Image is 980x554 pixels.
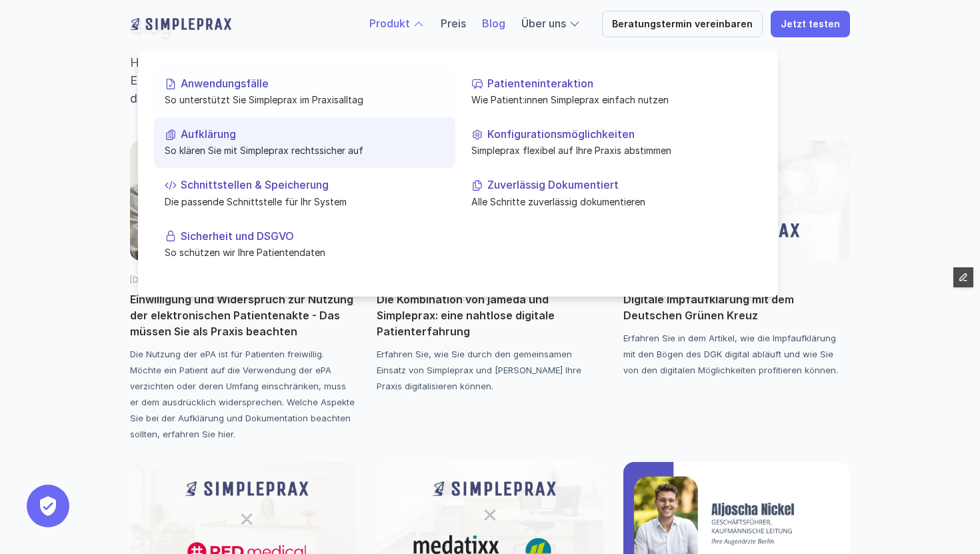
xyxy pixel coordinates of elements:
p: Beratungstermin vereinbaren [612,19,753,30]
p: Zuverlässig Dokumentiert [487,179,751,191]
p: Die Kombination von jameda und Simpleprax: eine nahtlose digitale Patienterfahrung [377,291,603,339]
p: Erfahren Sie, wie Sie durch den gemeinsamen Einsatz von Simpleprax und [PERSON_NAME] Ihre Praxis ... [377,346,603,394]
p: Konfigurationsmöglichkeiten [487,128,751,141]
p: So schützen wir Ihre Patientendaten [165,245,445,259]
button: Edit Framer Content [953,267,973,287]
p: Alle Schritte zuverlässig dokumentieren [471,194,751,208]
p: So unterstützt Sie Simpleprax im Praxisalltag [165,93,445,107]
a: Sicherheit und DSGVOSo schützen wir Ihre Patientendaten [154,219,455,269]
a: Beratungstermin vereinbaren [602,11,763,37]
p: Die passende Schnittstelle für Ihr System [165,194,445,208]
img: Elektronische Patientenakte [130,141,357,261]
p: Einwilligung und Widerspruch zur Nutzung der elektronischen Patientenakte - Das müssen Sie als Pr... [130,291,357,339]
a: Über uns [521,17,566,30]
p: Jetzt testen [781,19,840,30]
a: AnwendungsfälleSo unterstützt Sie Simpleprax im Praxisalltag [154,67,455,117]
a: Schnittstellen & SpeicherungDie passende Schnittstelle für Ihr System [154,168,455,219]
p: Aufklärung [181,128,445,141]
a: Produkt [369,17,410,30]
a: Preis [441,17,466,30]
p: Herzlich willkommen auf dem Blog von Simpleprax. Hier berichten wir über die Erfahrungen unserer ... [130,53,634,107]
a: Elektronische Patientenakte[DATE]Einwilligung und Widerspruch zur Nutzung der elektronischen Pati... [130,141,357,442]
p: Sicherheit und DSGVO [181,229,445,242]
p: Wie Patient:innen Simpleprax einfach nutzen [471,93,751,107]
p: So klären Sie mit Simpleprax rechtssicher auf [165,143,445,157]
p: Simpleprax flexibel auf Ihre Praxis abstimmen [471,143,751,157]
p: Schnittstellen & Speicherung [181,179,445,191]
p: Patienteninteraktion [487,77,751,90]
a: Zuverlässig DokumentiertAlle Schritte zuverlässig dokumentieren [461,168,762,219]
a: PatienteninteraktionWie Patient:innen Simpleprax einfach nutzen [461,67,762,117]
p: Die Nutzung der ePA ist für Patienten freiwillig. Möchte ein Patient auf die Verwendung der ePA v... [130,346,357,442]
p: Erfahren Sie in dem Artikel, wie die Impfaufklärung mit den Bögen des DGK digital abläuft und wie... [623,330,850,378]
a: AufklärungSo klären Sie mit Simpleprax rechtssicher auf [154,117,455,168]
a: Blog [482,17,505,30]
a: KonfigurationsmöglichkeitenSimpleprax flexibel auf Ihre Praxis abstimmen [461,117,762,168]
a: Jetzt testen [771,11,850,37]
p: [DATE] [130,274,357,286]
p: Digitale Impfaufklärung mit dem Deutschen Grünen Kreuz [623,291,850,323]
p: Anwendungsfälle [181,77,445,90]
